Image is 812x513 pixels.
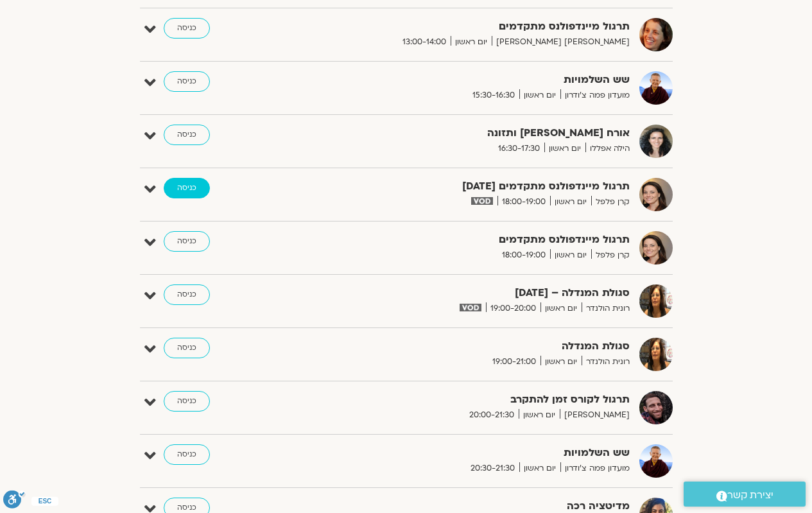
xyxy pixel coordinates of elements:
span: קרן פלפל [591,248,630,262]
span: יום ראשון [519,89,560,102]
strong: סגולת המנדלה [315,338,630,355]
a: כניסה [164,231,210,252]
span: 19:00-21:00 [488,355,540,369]
span: 15:30-16:30 [468,89,519,102]
span: [PERSON_NAME] [PERSON_NAME] [492,35,630,49]
span: 16:30-17:30 [494,142,544,155]
a: כניסה [164,125,210,145]
span: הילה אפללו [585,142,630,155]
span: 18:00-19:00 [497,195,550,209]
strong: תרגול מיינדפולנס מתקדמים [DATE] [315,178,630,195]
span: יום ראשון [540,355,582,369]
img: vodicon [471,197,492,205]
a: כניסה [164,71,210,92]
span: יום ראשון [519,462,560,475]
span: 20:30-21:30 [466,462,519,475]
strong: תרגול מיינדפולנס מתקדמים [315,18,630,35]
span: יום ראשון [550,248,591,262]
strong: אורח [PERSON_NAME] ותזונה [315,125,630,142]
strong: שש השלמויות [315,71,630,89]
strong: שש השלמויות [315,444,630,462]
a: כניסה [164,444,210,465]
span: רונית הולנדר [582,302,630,315]
span: מועדון פמה צ'ודרון [560,89,630,102]
span: יום ראשון [519,408,560,422]
span: 20:00-21:30 [465,408,519,422]
strong: תרגול מיינדפולנס מתקדמים [315,231,630,248]
a: כניסה [164,178,210,198]
span: [PERSON_NAME] [560,408,630,422]
a: כניסה [164,391,210,412]
a: כניסה [164,18,210,39]
img: vodicon [460,304,481,311]
span: מועדון פמה צ'ודרון [560,462,630,475]
span: יום ראשון [540,302,582,315]
span: יום ראשון [550,195,591,209]
span: רונית הולנדר [582,355,630,369]
span: 18:00-19:00 [497,248,550,262]
span: 19:00-20:00 [486,302,540,315]
strong: סגולת המנדלה – [DATE] [315,284,630,302]
span: 13:00-14:00 [398,35,451,49]
strong: תרגול לקורס זמן להתקרב [315,391,630,408]
span: קרן פלפל [591,195,630,209]
span: יצירת קשר [727,487,773,504]
a: כניסה [164,338,210,358]
span: יום ראשון [544,142,585,155]
span: יום ראשון [451,35,492,49]
a: יצירת קשר [684,482,806,507]
a: כניסה [164,284,210,305]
